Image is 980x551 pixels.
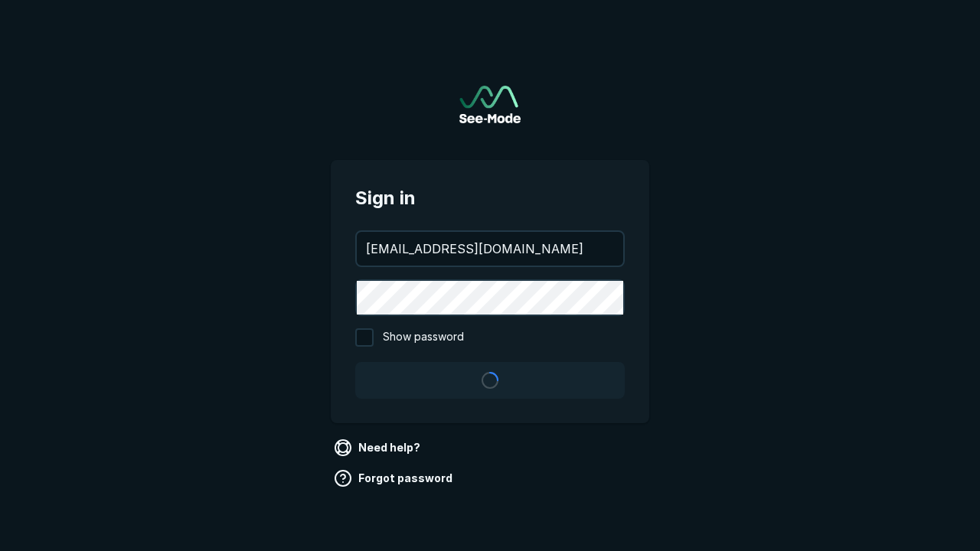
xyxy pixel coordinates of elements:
span: Sign in [355,184,625,212]
a: Go to sign in [459,86,521,123]
span: Show password [383,328,464,347]
a: Need help? [331,435,426,460]
img: See-Mode Logo [459,86,521,123]
input: your@email.com [357,232,623,266]
a: Forgot password [331,466,459,491]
